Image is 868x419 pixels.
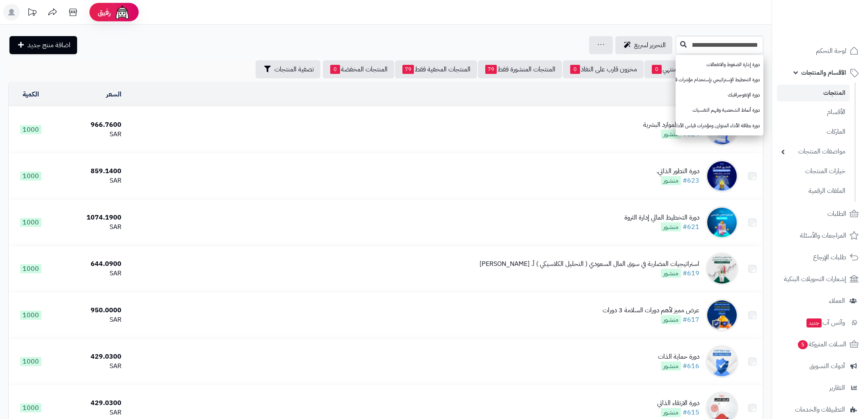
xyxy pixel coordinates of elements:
div: 859.1400 [56,167,121,176]
a: دورة بطاقة الأداء المتوازن ومؤشرات قياس الأداء KPI&BSC [676,118,763,133]
a: المراجعات والأسئلة [777,226,863,245]
div: SAR [56,408,121,417]
span: السلات المتروكة [797,339,846,350]
a: الطلبات [777,204,863,224]
a: الكمية [23,89,39,99]
span: الأقسام والمنتجات [801,67,846,78]
div: استراتيجيات المضاربة في سوق المال السعودي ( التحليل الكلاسيكي ) أ. [PERSON_NAME] [480,259,699,269]
span: طلبات الإرجاع [813,252,846,263]
span: الطلبات [827,208,846,220]
img: ai-face.png [114,4,130,21]
span: المراجعات والأسئلة [800,230,846,241]
img: عرض مميز لأهم دورات السلامة 3 دورات [706,299,738,332]
a: تحديثات المنصة [22,4,42,23]
div: 1074.1900 [56,213,121,222]
div: 966.7600 [56,120,121,130]
span: منشور [661,408,681,417]
span: 1000 [20,311,41,320]
img: دورة التخطيط المالي إدارة الثروة [706,206,738,239]
span: العملاء [829,295,845,307]
a: أدوات التسويق [777,356,863,376]
a: الماركات [777,123,850,141]
a: #621 [683,222,699,232]
a: إشعارات التحويلات البنكية [777,269,863,289]
img: دورة التطور الذاتي. [706,160,738,192]
span: رفيق [98,7,111,17]
a: التقارير [777,378,863,398]
a: دورة الإنفوجرافيك [676,87,763,103]
span: وآتس آب [806,317,845,328]
div: دورة التخطيط المالي إدارة الثروة [624,213,699,222]
span: 0 [652,65,662,74]
span: أدوات التسويق [809,360,845,372]
span: جديد [806,318,822,327]
a: المنتجات المخفية فقط79 [395,60,477,78]
a: #617 [683,315,699,325]
div: 429.0300 [56,398,121,408]
a: دورة إدارة الضغوط والانفعالات [676,57,763,72]
a: مخزون قارب على النفاذ0 [563,60,644,78]
a: مواصفات المنتجات [777,143,850,160]
a: طلبات الإرجاع [777,247,863,267]
div: SAR [56,222,121,232]
span: 5 [798,340,808,349]
span: التحرير لسريع [634,40,666,50]
span: منشور [661,130,681,139]
a: المنتجات المنشورة فقط79 [478,60,562,78]
span: 1000 [20,218,41,227]
div: 429.0300 [56,352,121,362]
span: اضافة منتج جديد [27,40,71,50]
span: التقارير [829,382,845,394]
span: منشور [661,176,681,185]
span: منشور [661,222,681,231]
span: لوحة التحكم [816,45,846,57]
span: إشعارات التحويلات البنكية [784,273,846,285]
span: 1000 [20,172,41,181]
img: دورة حماية الذات [706,345,738,378]
img: استراتيجيات المضاربة في سوق المال السعودي ( التحليل الكلاسيكي ) أ. رائد العساف [706,252,738,285]
a: الأقسام [777,103,850,121]
span: 1000 [20,403,41,412]
div: SAR [56,362,121,371]
a: لوحة التحكم [777,41,863,61]
div: SAR [56,176,121,185]
a: المنتجات المخفضة0 [323,60,394,78]
a: دورة أنماط الشخصية وفهم النفسيات [676,103,763,118]
span: منشور [661,269,681,278]
a: العملاء [777,291,863,311]
span: 0 [330,65,340,74]
a: السلات المتروكة5 [777,334,863,354]
div: دورة الارتقاء الذاتي [657,398,699,408]
span: 1000 [20,264,41,273]
a: السعر [106,89,121,99]
button: تصفية المنتجات [256,60,320,78]
a: #619 [683,268,699,278]
div: SAR [56,315,121,325]
span: 0 [570,65,580,74]
a: خيارات المنتجات [777,163,850,180]
div: 950.0000 [56,306,121,315]
div: SAR [56,269,121,278]
a: #615 [683,408,699,417]
span: منشور [661,362,681,371]
a: اضافة منتج جديد [9,36,77,54]
div: 3 دورات الموارد البشرية [643,120,699,130]
span: 1000 [20,125,41,134]
span: 79 [485,65,497,74]
span: 1000 [20,357,41,366]
span: منشور [661,315,681,324]
a: الملفات الرقمية [777,182,850,200]
div: SAR [56,130,121,139]
div: 644.0900 [56,259,121,269]
a: #616 [683,361,699,371]
a: مخزون منتهي0 [644,60,703,78]
a: #623 [683,176,699,185]
div: عرض مميز لأهم دورات السلامة 3 دورات [603,306,699,315]
a: المنتجات [777,85,850,101]
a: دورة التخطيط الإستراتيجي بإستخدام مؤشرات قياس الأداء KPI [676,72,763,87]
a: التحرير لسريع [615,36,672,54]
div: دورة التطور الذاتي. [656,167,699,176]
span: التطبيقات والخدمات [795,404,845,415]
span: تصفية المنتجات [274,64,314,74]
span: 79 [402,65,414,74]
